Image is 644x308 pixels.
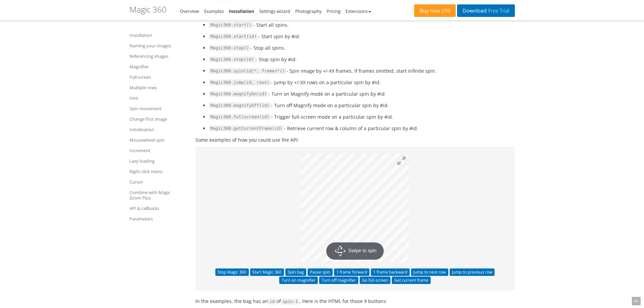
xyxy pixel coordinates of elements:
li: - Start all spins. [209,21,515,29]
a: Change first image [129,115,187,123]
a: Parameters [129,215,187,223]
a: Hint [129,94,187,102]
a: Swipe to spin [301,153,409,262]
p: Some examples of how you could use the API: [195,136,515,144]
a: Pricing [327,8,340,14]
button: Spin bag [285,268,306,276]
p: In the examples, the bag has an of . Here is the HTML for those 9 buttons: [195,297,515,305]
a: Referencing images [129,52,187,60]
a: Examples [204,8,224,14]
a: Installation [129,31,187,39]
button: 1 frame forward [334,268,369,276]
a: API & callbacks [129,204,187,212]
a: Right-click menu [129,167,187,175]
span: Magic360.start(id) [209,33,259,40]
span: Magic360.magnifyOff(id) [209,102,271,109]
a: Lazy loading [129,157,187,165]
li: - Trigger full-screen mode on a particular spin by #id. [209,113,515,121]
button: 1 frame backward [371,268,410,276]
a: Overview [180,8,199,14]
a: Spin movement [129,104,187,113]
button: Stop Magic 360 [215,268,249,276]
button: Pause spin [308,268,333,276]
button: Turn on magnifier [279,277,318,284]
button: Jump to next row [411,268,448,276]
span: £99 [440,8,451,14]
a: Naming your images [129,42,187,50]
a: Buy now£99 [414,4,456,17]
span: Magic360.magnifyOn(id) [209,91,269,97]
span: id [268,299,277,305]
a: Magnifier [129,63,187,71]
li: - Stop all spins. [209,44,515,52]
button: Turn off magnifier [319,277,358,284]
span: Free Trial [486,8,509,14]
button: Go full-screen [360,277,391,284]
span: Magic360.fullscreen(id) [209,114,271,120]
span: Magic360.jump(id, rows) [209,79,271,86]
a: Increment [129,146,187,155]
span: Magic360.spin(id/*, frames*/) [209,68,287,74]
button: Get current frame [392,277,431,284]
li: - Retrieve current row & column of a particular spin by #id. [209,124,515,133]
li: - Spin image by +/-XX frames. If frames omitted, start infinite spin. [209,67,515,75]
a: Photography [295,8,321,14]
li: - Jump by +/-XX rows on a particular spin by #id. [209,78,515,87]
a: Initialization [129,125,187,134]
a: Installation [229,8,254,14]
button: Start Magic 360 [250,268,284,276]
span: Magic360.stop() [209,45,251,51]
a: Cursor [129,178,187,186]
span: Magic360.getCurrentFrame(id) [209,125,284,132]
a: Combine with Magic Zoom Plus [129,188,187,202]
li: - Start spin by #id. [209,32,515,41]
a: Mousewheel spin [129,136,187,144]
span: Magic360.start() [209,22,253,28]
h1: Magic 360 [129,5,167,14]
a: Multiple rows [129,84,187,92]
li: - Turn off Magnify mode on a particular spin by #id. [209,101,515,110]
span: Magic360.stop(id) [209,56,256,63]
a: DownloadFree Trial [457,4,515,17]
span: spin-1 [281,299,300,305]
a: Full-screen [129,73,187,81]
li: - Turn on Magnify mode on a particular spin by #id [209,90,515,98]
li: - Stop spin by #id. [209,55,515,64]
a: Extensions [345,8,371,14]
button: Jump to previous row [450,268,495,276]
a: Settings wizard [259,8,290,14]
